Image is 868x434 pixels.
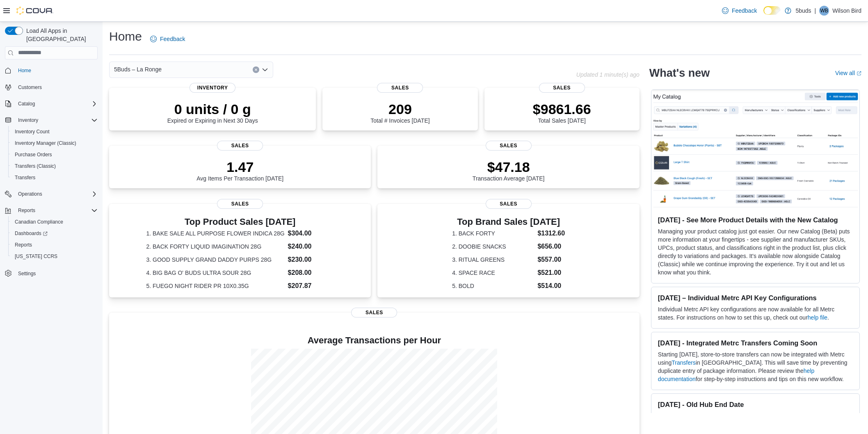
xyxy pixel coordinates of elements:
h3: Top Brand Sales [DATE] [452,217,565,227]
dd: $230.00 [288,255,334,265]
dt: 5. FUEGO NIGHT RIDER PR 10X0.35G [146,282,284,290]
span: Home [18,67,31,74]
a: Transfers [672,359,696,366]
dd: $557.00 [537,255,565,265]
span: Settings [18,270,36,277]
span: Feedback [732,7,757,15]
dt: 1. BACK FORTY [452,229,534,238]
button: Inventory Count [8,126,101,137]
p: $47.18 [473,159,545,175]
a: Transfers (Classic) [11,161,59,171]
a: Purchase Orders [11,150,55,160]
span: Sales [217,199,263,209]
dd: $207.87 [288,281,334,291]
h3: [DATE] – Individual Metrc API Key Configurations [658,294,853,302]
a: help file [808,314,827,321]
a: View allExternal link [835,70,861,76]
a: Inventory Count [11,127,53,137]
span: Dashboards [11,228,98,238]
dd: $208.00 [288,268,334,278]
a: Feedback [719,2,760,19]
button: Home [2,64,101,76]
button: Operations [15,189,46,199]
button: Reports [2,205,101,216]
p: Managing your product catalog just got easier. Our new Catalog (Beta) puts more information at yo... [658,227,853,276]
dd: $240.00 [288,242,334,251]
button: Customers [2,81,101,93]
p: 0 units / 0 g [167,101,258,117]
a: help documentation [658,368,814,382]
a: Transfers [11,173,39,183]
dt: 2. BACK FORTY LIQUID IMAGINATION 28G [146,242,284,251]
span: Sales [539,83,585,93]
button: Clear input [253,66,259,73]
button: Canadian Compliance [8,216,101,228]
dd: $1312.60 [537,228,565,238]
span: 5Buds – La Ronge [114,64,162,74]
button: [US_STATE] CCRS [8,251,101,262]
span: Settings [15,268,98,278]
span: Sales [217,141,263,151]
span: Reports [18,207,35,214]
span: Sales [486,141,532,151]
h1: Home [109,28,142,45]
div: Wilson Bird [819,6,829,16]
h3: Top Product Sales [DATE] [146,217,334,227]
button: Operations [2,188,101,200]
p: Updated 1 minute(s) ago [576,71,640,78]
a: Canadian Compliance [11,217,66,227]
button: Transfers [8,172,101,183]
a: Settings [15,269,39,279]
dd: $656.00 [537,242,565,251]
p: 5buds [795,6,811,16]
span: Catalog [18,101,35,107]
a: Reports [11,240,35,250]
nav: Complex example [5,61,98,301]
button: Inventory [2,114,101,126]
button: Open list of options [262,66,268,73]
span: Inventory Manager (Classic) [15,140,76,146]
span: Transfers (Classic) [11,161,98,171]
button: Reports [15,206,39,215]
p: 209 [370,101,429,117]
div: Expired or Expiring in Next 30 Days [167,101,258,124]
span: Load All Apps in [GEOGRAPHIC_DATA] [23,27,98,43]
button: Inventory Manager (Classic) [8,137,101,149]
dt: 4. BIG BAG O' BUDS ULTRA SOUR 28G [146,269,284,277]
span: Sales [351,308,397,318]
svg: External link [857,71,861,76]
button: Catalog [15,99,38,109]
span: Sales [377,83,423,93]
h2: What's new [649,66,710,80]
span: Operations [18,191,42,197]
dt: 1. BAKE SALE ALL PURPOSE FLOWER INDICA 28G [146,229,284,238]
button: Purchase Orders [8,149,101,160]
span: Canadian Compliance [15,219,63,225]
span: Inventory Manager (Classic) [11,138,98,148]
span: Operations [15,189,98,199]
span: Transfers [11,173,98,183]
p: Wilson Bird [832,6,861,16]
p: | [815,6,816,16]
span: Sales [486,199,532,209]
span: Customers [18,84,42,91]
a: [US_STATE] CCRS [11,251,61,261]
span: Inventory [15,115,98,125]
button: Transfers (Classic) [8,160,101,172]
h4: Average Transactions per Hour [116,336,633,345]
span: [US_STATE] CCRS [15,253,57,260]
span: Inventory Count [15,128,50,135]
button: Inventory [15,115,41,125]
div: Total Sales [DATE] [533,101,591,124]
dt: 3. RITUAL GREENS [452,256,534,264]
span: Transfers (Classic) [15,163,56,169]
h3: [DATE] - Old Hub End Date [658,400,853,409]
h3: [DATE] - Integrated Metrc Transfers Coming Soon [658,339,853,347]
dt: 4. SPACE RACE [452,269,534,277]
img: Cova [16,7,53,15]
a: Feedback [147,31,188,47]
a: Home [15,66,34,75]
span: Inventory [190,83,235,93]
span: Customers [15,82,98,92]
